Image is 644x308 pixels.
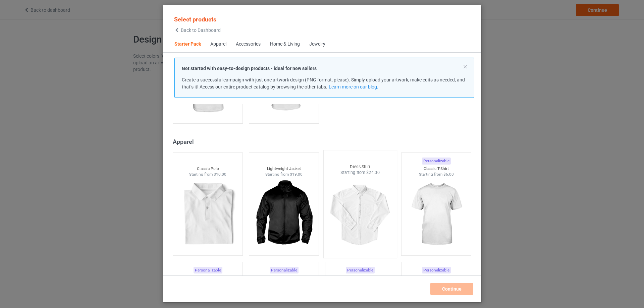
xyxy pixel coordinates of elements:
span: $24.00 [366,170,380,175]
div: V-Neck T-Shirt [401,275,471,281]
span: Select products [174,16,216,23]
div: Hooded Sweatshirt [249,275,319,281]
span: $19.00 [290,172,303,177]
a: Learn more on our blog. [329,84,378,89]
div: [DEMOGRAPHIC_DATA] T-Shirt [325,275,395,281]
span: Back to Dashboard [181,27,221,33]
div: Apparel [210,41,226,48]
div: Accessories [236,41,261,48]
span: Create a successful campaign with just one artwork design (PNG format, please). Simply upload you... [182,77,465,89]
div: Starting from [249,172,319,177]
div: Personalizable [270,267,299,274]
div: Dress Shirt [324,164,397,170]
img: regular.jpg [254,177,314,252]
div: Starting from [401,172,471,177]
div: Personalizable [346,267,375,274]
span: Starter Pack [170,36,206,52]
span: $10.00 [214,172,226,177]
div: Personalizable [422,267,451,274]
div: Starting from [173,172,243,177]
div: Premium Fit Mens Tee [173,275,243,281]
div: Jewelry [309,41,325,48]
img: regular.jpg [328,176,391,254]
div: Classic Polo [173,166,243,172]
span: $6.00 [443,172,454,177]
div: Lightweight Jacket [249,166,319,172]
div: Classic T-Shirt [401,166,471,172]
strong: Get started with easy-to-design products - ideal for new sellers [182,66,317,71]
div: Starting from [324,170,397,176]
img: regular.jpg [178,177,238,252]
div: Personalizable [422,158,451,165]
div: Apparel [173,138,474,145]
div: Personalizable [194,267,222,274]
div: Home & Living [270,41,300,48]
img: regular.jpg [406,177,466,252]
